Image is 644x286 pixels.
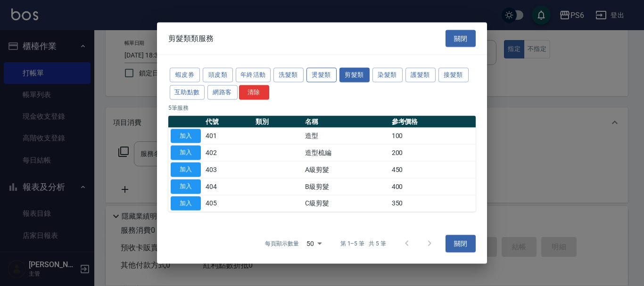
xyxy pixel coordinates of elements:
td: C級剪髮 [303,195,389,212]
button: 加入 [171,163,201,177]
th: 代號 [203,115,253,128]
td: A級剪髮 [303,161,389,178]
p: 每頁顯示數量 [265,239,299,248]
div: 50 [303,231,325,256]
button: 關閉 [446,235,476,253]
button: 加入 [171,179,201,194]
td: 404 [203,178,253,195]
td: 造型梳編 [303,144,389,161]
button: 染髮類 [372,68,403,82]
button: 接髮類 [438,68,469,82]
button: 護髮類 [405,68,436,82]
button: 關閉 [446,30,476,47]
p: 5 筆服務 [168,103,476,112]
button: 蝦皮券 [170,68,200,82]
td: 400 [389,178,476,195]
button: 年終活動 [236,68,271,82]
button: 洗髮類 [273,68,304,82]
th: 名稱 [303,115,389,128]
p: 第 1–5 筆 共 5 筆 [340,239,386,248]
button: 加入 [171,146,201,160]
td: 403 [203,161,253,178]
td: 100 [389,128,476,145]
td: 450 [389,161,476,178]
button: 網路客 [207,85,238,99]
button: 清除 [239,85,269,99]
button: 燙髮類 [306,68,337,82]
td: 200 [389,144,476,161]
td: 350 [389,195,476,212]
th: 參考價格 [389,115,476,128]
span: 剪髮類類服務 [168,33,214,43]
td: 401 [203,128,253,145]
button: 加入 [171,129,201,143]
td: 造型 [303,128,389,145]
td: B級剪髮 [303,178,389,195]
button: 互助點數 [170,85,205,99]
td: 405 [203,195,253,212]
button: 加入 [171,196,201,211]
th: 類別 [253,115,303,128]
td: 402 [203,144,253,161]
button: 剪髮類 [339,68,370,82]
button: 頭皮類 [203,68,233,82]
